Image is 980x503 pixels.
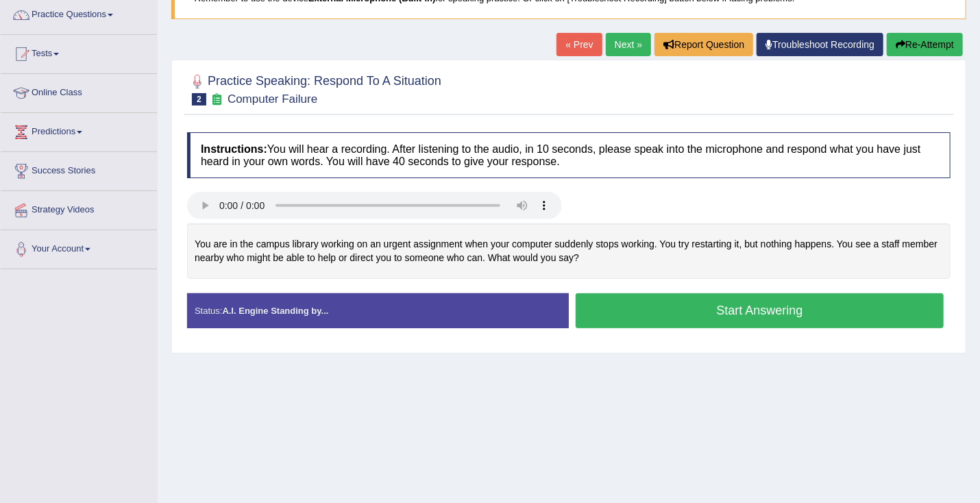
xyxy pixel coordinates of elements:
div: Status: [187,293,569,328]
a: Online Class [1,74,157,108]
button: Start Answering [576,293,944,328]
b: Instructions: [201,143,267,155]
strong: A.I. Engine Standing by... [222,306,328,316]
button: Report Question [654,33,753,56]
a: Strategy Videos [1,191,157,225]
span: 2 [192,93,206,106]
a: Tests [1,35,157,69]
a: Your Account [1,230,157,265]
small: Computer Failure [228,93,317,106]
a: Next » [606,33,651,56]
a: Troubleshoot Recording [757,33,883,56]
h2: Practice Speaking: Respond To A Situation [187,71,441,106]
h4: You will hear a recording. After listening to the audio, in 10 seconds, please speak into the mic... [187,132,951,178]
a: Success Stories [1,152,157,186]
a: Predictions [1,113,157,147]
button: Re-Attempt [887,33,963,56]
a: « Prev [556,33,602,56]
div: You are in the campus library working on an urgent assignment when your computer suddenly stops w... [187,223,951,279]
small: Exam occurring question [210,93,224,106]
